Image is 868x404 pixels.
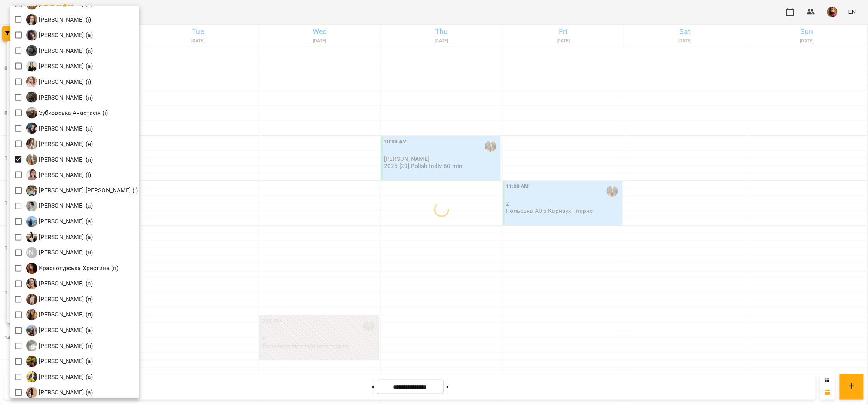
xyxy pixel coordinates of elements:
[37,155,93,164] p: [PERSON_NAME] (п)
[26,201,93,212] a: К [PERSON_NAME] (а)
[26,325,37,336] img: Л
[26,263,119,274] div: Красногурська Христина (п)
[26,340,93,352] a: Л [PERSON_NAME] (п)
[37,326,93,335] p: [PERSON_NAME] (а)
[26,169,37,181] img: К
[37,233,93,242] p: [PERSON_NAME] (а)
[26,356,93,367] div: Логвіненко Оксана Віталіївна (а)
[26,340,93,352] div: Левицька Софія Сергіївна (п)
[26,92,93,103] a: Д [PERSON_NAME] (п)
[26,61,93,72] a: Д [PERSON_NAME] (а)
[26,169,91,181] a: К [PERSON_NAME] (і)
[26,45,93,56] div: Губич Христина (а)
[26,185,37,196] img: К
[26,278,37,290] img: К
[26,154,37,165] img: К
[26,138,93,150] div: Каліопіна Каміла (н)
[26,294,93,305] a: К [PERSON_NAME] (п)
[26,169,91,181] div: Катерина Кропивницька (і)
[26,278,93,290] a: К [PERSON_NAME] (а)
[37,202,93,211] p: [PERSON_NAME] (а)
[26,76,91,88] a: Д [PERSON_NAME] (і)
[26,201,37,212] img: К
[26,356,37,367] img: Л
[26,30,37,41] img: Г
[26,294,37,305] img: К
[37,264,119,273] p: Красногурська Христина (п)
[26,185,138,196] a: К [PERSON_NAME] [PERSON_NAME] (і)
[37,388,93,397] p: [PERSON_NAME] (а)
[37,248,93,257] p: [PERSON_NAME] (н)
[26,263,37,274] img: К
[26,201,93,212] div: Коваленко Тетяна (а)
[26,340,37,352] img: Л
[26,123,93,134] a: К [PERSON_NAME] (а)
[37,93,93,102] p: [PERSON_NAME] (п)
[26,154,93,165] a: К [PERSON_NAME] (п)
[26,216,93,227] a: К [PERSON_NAME] (а)
[37,62,93,71] p: [PERSON_NAME] (а)
[26,371,93,383] a: Л [PERSON_NAME] (а)
[26,325,93,336] div: Лебеденко Катерина (а)
[26,107,108,119] a: З Зубковська Анастасія (і)
[37,171,91,180] p: [PERSON_NAME] (і)
[26,107,108,119] div: Зубковська Анастасія (і)
[37,295,93,304] p: [PERSON_NAME] (п)
[37,46,93,55] p: [PERSON_NAME] (а)
[26,371,93,383] div: Лілія Савинська (а)
[26,216,93,227] div: Ковальовська Анастасія Вячеславівна (а)
[26,309,37,321] img: К
[26,247,37,258] div: [PERSON_NAME]
[37,108,108,117] p: Зубковська Анастасія (і)
[37,77,91,86] p: [PERSON_NAME] (і)
[26,387,93,398] div: Малярська Христина Борисівна (а)
[26,263,119,274] a: К Красногурська Христина (п)
[26,14,37,25] img: Г
[26,371,37,383] img: Л
[26,325,93,336] a: Л [PERSON_NAME] (а)
[26,232,93,243] div: Корнєва Марина Володимирівна (а)
[37,15,91,24] p: [PERSON_NAME] (і)
[26,185,138,196] div: Киречук Валерія Володимирівна (і)
[26,138,37,150] img: К
[26,232,37,243] img: К
[26,45,37,56] img: Г
[26,107,37,119] img: З
[26,30,93,41] a: Г [PERSON_NAME] (а)
[26,14,91,25] a: Г [PERSON_NAME] (і)
[37,310,93,319] p: [PERSON_NAME] (п)
[37,357,93,366] p: [PERSON_NAME] (а)
[26,76,37,88] img: Д
[26,138,93,150] a: К [PERSON_NAME] (н)
[26,247,93,258] div: Корнієць Анна (н)
[26,232,93,243] a: К [PERSON_NAME] (а)
[26,76,91,88] div: Добровінська Анастасія Андріївна (і)
[26,92,37,103] img: Д
[26,61,93,72] div: Даша Запорожець (а)
[26,216,37,227] img: К
[26,278,93,290] div: Крикун Анна (а)
[26,309,93,321] a: К [PERSON_NAME] (п)
[26,247,93,258] a: [PERSON_NAME] [PERSON_NAME] (н)
[26,387,93,398] a: М [PERSON_NAME] (а)
[26,45,93,56] a: Г [PERSON_NAME] (а)
[37,124,93,133] p: [PERSON_NAME] (а)
[26,92,93,103] div: Доскоч Софія Володимирівна (п)
[26,123,93,134] div: Каленська Ольга Анатоліївна (а)
[37,31,93,40] p: [PERSON_NAME] (а)
[26,356,93,367] a: Л [PERSON_NAME] (а)
[37,342,93,351] p: [PERSON_NAME] (п)
[37,217,93,226] p: [PERSON_NAME] (а)
[26,61,37,72] img: Д
[37,373,93,382] p: [PERSON_NAME] (а)
[37,279,93,288] p: [PERSON_NAME] (а)
[26,30,93,41] div: Громик Софія (а)
[26,387,37,398] img: М
[37,186,138,195] p: [PERSON_NAME] [PERSON_NAME] (і)
[26,123,37,134] img: К
[37,140,93,149] p: [PERSON_NAME] (н)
